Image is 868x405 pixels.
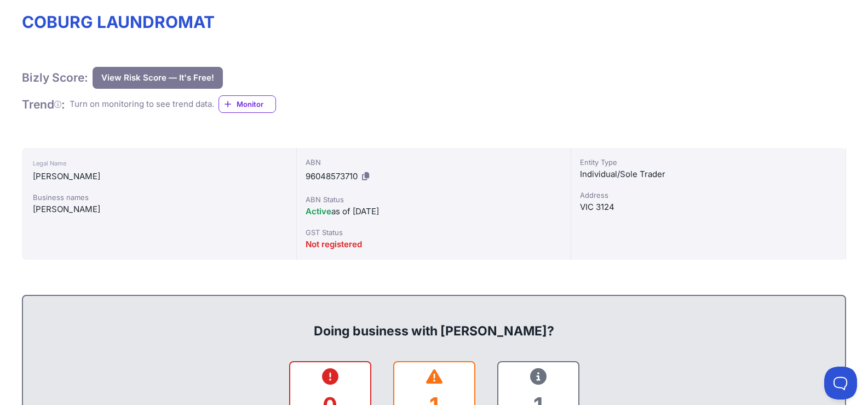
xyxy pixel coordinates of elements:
[70,98,214,111] div: Turn on monitoring to see trend data.
[306,239,362,249] span: Not registered
[306,194,562,205] div: ABN Status
[824,367,857,400] iframe: Toggle Customer Support
[580,157,837,168] div: Entity Type
[22,97,65,112] h1: Trend :
[219,95,276,113] a: Monitor
[306,205,562,218] div: as of [DATE]
[306,206,331,216] span: Active
[306,227,562,238] div: GST Status
[306,157,562,168] div: ABN
[237,99,275,110] span: Monitor
[22,70,88,85] h1: Bizly Score:
[580,190,837,201] div: Address
[34,305,834,340] div: Doing business with [PERSON_NAME]?
[22,12,846,32] h1: COBURG LAUNDROMAT
[33,157,285,170] div: Legal Name
[33,192,285,203] div: Business names
[33,203,285,216] div: [PERSON_NAME]
[580,168,837,181] div: Individual/Sole Trader
[580,201,837,214] div: VIC 3124
[306,171,358,181] span: 96048573710
[33,170,285,183] div: [PERSON_NAME]
[93,67,223,89] button: View Risk Score — It's Free!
